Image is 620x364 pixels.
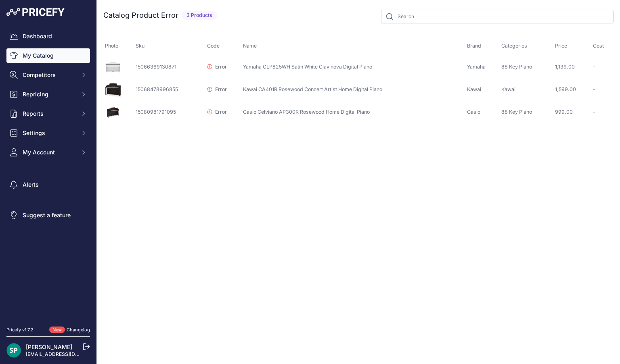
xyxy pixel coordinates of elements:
span: 3 Products [182,11,217,20]
span: Error [215,86,227,92]
span: Price [555,43,567,49]
td: 999.00 [553,101,591,124]
td: Yamaha [465,56,500,79]
a: [EMAIL_ADDRESS][DOMAIN_NAME] [26,351,110,357]
td: 15080981791095 [134,101,206,124]
input: Search [381,10,614,23]
td: 1,599.00 [553,79,591,101]
td: Casio Celviano AP300R Rosewood Home Digital Piano [241,101,465,124]
span: Cost [593,43,604,49]
a: Changelog [67,327,90,333]
td: 88 Key Piano [500,56,553,79]
span: Repricing [23,90,75,98]
img: Pricefy Logo [6,8,65,16]
a: Dashboard [6,29,90,44]
td: 1,139.00 [553,56,591,79]
img: CA401R_styling.jpg [105,82,121,98]
nav: Sidebar [6,29,90,317]
td: 15068478996855 [134,79,206,101]
img: AP-300BN_R.jpg [105,104,121,121]
h2: Catalog Product Error [103,10,178,21]
span: Settings [23,129,75,137]
span: Photo [105,43,118,49]
td: Kawai [465,79,500,101]
button: Competitors [6,68,90,82]
td: Kawai [500,79,553,101]
a: Alerts [6,177,90,192]
td: Kawai CA401R Rosewood Concert Artist Home Digital Piano [241,79,465,101]
button: Reports [6,106,90,121]
img: CLP-825WH_f_0001_2560.jpg [105,59,121,75]
button: My Account [6,145,90,160]
td: - [591,79,614,101]
span: My Account [23,148,75,156]
span: Brand [467,43,481,49]
button: Repricing [6,87,90,102]
td: - [591,101,614,124]
button: Settings [6,126,90,140]
td: 88 Key Piano [500,101,553,124]
a: [PERSON_NAME] [26,343,72,350]
span: Name [243,43,257,49]
span: Code [207,43,220,49]
div: Pricefy v1.7.2 [6,327,34,333]
a: My Catalog [6,48,90,63]
span: Error [215,64,227,70]
td: - [591,56,614,79]
a: Suggest a feature [6,208,90,223]
td: Casio [465,101,500,124]
td: 15066369130871 [134,56,206,79]
span: Reports [23,110,75,118]
td: Yamaha CLP825WH Satin White Clavinova Digital Piano [241,56,465,79]
span: New [49,327,65,333]
span: Categories [501,43,527,49]
span: Competitors [23,71,75,79]
span: Sku [136,43,145,49]
span: Error [215,109,227,115]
